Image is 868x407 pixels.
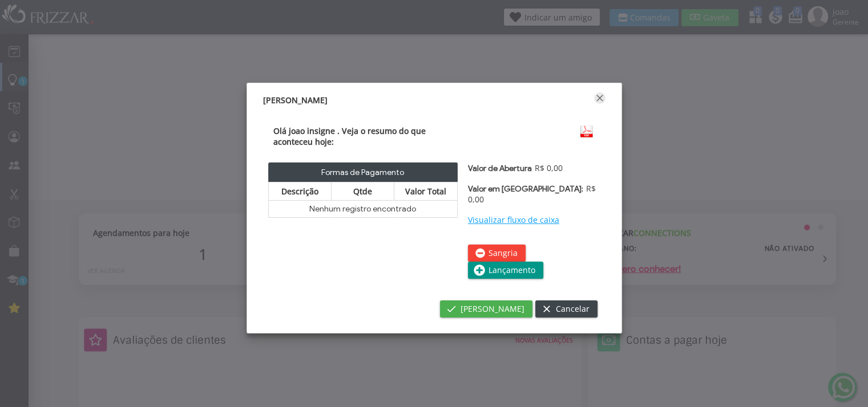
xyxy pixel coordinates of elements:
a: Visualizar fluxo de caixa [468,214,559,225]
span: Valor Total [405,186,446,197]
span: Lançamento [488,262,535,279]
span: Sangria [488,245,518,262]
span: R$ 0,00 [468,183,596,205]
button: Cancelar [535,300,597,318]
span: [PERSON_NAME] [461,300,524,318]
span: R$ 0,00 [532,162,563,173]
span: Olá joao insigne . Veja o resumo do que aconteceu hoje: [273,125,426,147]
a: Fechar [594,92,605,104]
span: Qtde [353,186,372,197]
span: Cancelar [556,300,590,318]
button: [PERSON_NAME] [440,300,532,318]
th: Qtde [332,182,394,200]
th: Valor Total [394,182,457,200]
span: Descrição [281,186,318,197]
button: Lançamento [468,262,543,279]
label: Valor em [GEOGRAPHIC_DATA]: [468,184,583,194]
button: Sangria [468,245,526,262]
div: Formas de Pagamento [268,162,458,182]
th: Descrição [268,182,331,200]
img: Gerar PDF [578,125,595,138]
span: [PERSON_NAME] [263,95,328,105]
td: Nenhum registro encontrado [268,200,457,217]
label: Valor de Abertura [468,164,532,173]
